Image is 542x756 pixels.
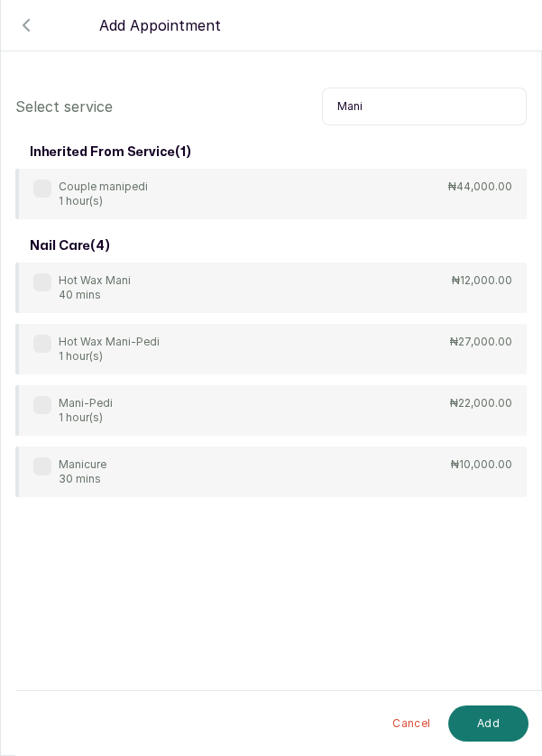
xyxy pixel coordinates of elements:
[30,143,191,161] h3: inherited from service ( 1 )
[59,410,113,425] p: 1 hour(s)
[59,180,148,194] p: Couple manipedi
[448,705,528,742] button: Add
[59,288,131,302] p: 40 mins
[59,335,160,349] p: Hot Wax Mani-Pedi
[59,472,106,486] p: 30 mins
[59,194,148,208] p: 1 hour(s)
[450,335,512,349] p: ₦27,000.00
[450,396,512,410] p: ₦22,000.00
[448,180,512,194] p: ₦44,000.00
[59,396,113,410] p: Mani-Pedi
[59,273,131,288] p: Hot Wax Mani
[59,349,160,364] p: 1 hour(s)
[30,237,110,255] h3: nail care ( 4 )
[452,273,512,288] p: ₦12,000.00
[59,457,106,472] p: Manicure
[451,457,512,472] p: ₦10,000.00
[99,14,221,36] p: Add Appointment
[15,96,113,117] p: Select service
[381,705,441,742] button: Cancel
[322,88,527,125] input: Search.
